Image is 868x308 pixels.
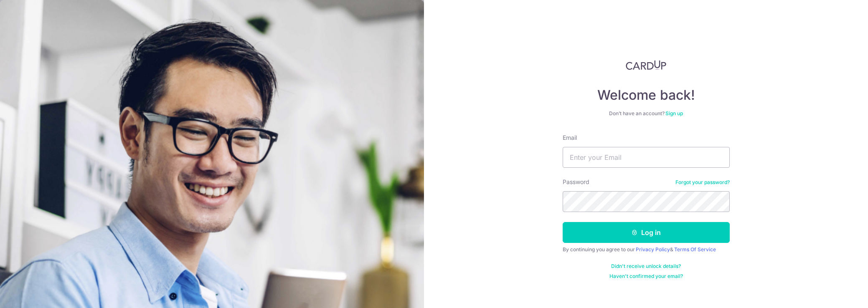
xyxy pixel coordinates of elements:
a: Terms Of Service [674,246,716,252]
div: By continuing you agree to our & [563,246,730,253]
a: Privacy Policy [636,246,670,252]
a: Forgot your password? [675,179,730,186]
a: Haven't confirmed your email? [609,273,683,280]
div: Don’t have an account? [563,110,730,117]
a: Sign up [665,110,683,116]
a: Didn't receive unlock details? [611,263,681,270]
label: Email [563,134,577,142]
label: Password [563,178,589,186]
button: Log in [563,222,730,243]
h4: Welcome back! [563,87,730,104]
input: Enter your Email [563,147,730,168]
img: CardUp Logo [626,60,667,70]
